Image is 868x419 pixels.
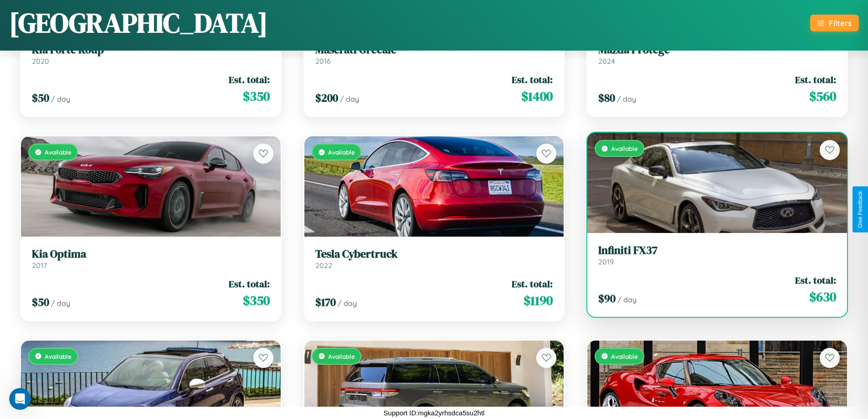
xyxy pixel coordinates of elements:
[795,274,836,287] span: Est. total:
[857,191,863,228] div: Give Feedback
[229,73,270,86] span: Est. total:
[598,43,836,66] a: Mazda Protege2024
[338,299,357,308] span: / day
[617,295,637,304] span: / day
[315,43,553,66] a: Maserati Grecale2016
[810,15,859,31] button: Filters
[598,57,615,66] span: 2024
[229,277,270,290] span: Est. total:
[9,4,268,41] h1: [GEOGRAPHIC_DATA]
[315,57,331,66] span: 2016
[315,248,553,270] a: Tesla Cybertruck2022
[611,145,638,152] span: Available
[51,299,70,308] span: / day
[809,87,836,105] span: $ 560
[795,73,836,86] span: Est. total:
[598,257,614,266] span: 2019
[315,261,332,270] span: 2022
[328,352,355,360] span: Available
[524,291,553,310] span: $ 1190
[315,90,338,105] span: $ 200
[32,90,49,105] span: $ 50
[340,94,359,103] span: / day
[32,261,47,270] span: 2017
[598,90,615,105] span: $ 80
[598,244,836,266] a: Infiniti FX372019
[9,388,31,410] iframe: Intercom live chat
[32,295,49,310] span: $ 50
[45,352,72,360] span: Available
[32,57,49,66] span: 2020
[598,244,836,257] h3: Infiniti FX37
[521,87,553,105] span: $ 1400
[617,94,636,103] span: / day
[512,277,553,290] span: Est. total:
[32,248,270,270] a: Kia Optima2017
[45,148,72,156] span: Available
[512,73,553,86] span: Est. total:
[829,18,852,28] div: Filters
[809,288,836,306] span: $ 630
[243,291,270,310] span: $ 350
[32,43,270,66] a: Kia Forte Koup2020
[243,87,270,105] span: $ 350
[315,248,553,261] h3: Tesla Cybertruck
[51,94,70,103] span: / day
[611,352,638,360] span: Available
[32,248,270,261] h3: Kia Optima
[598,291,616,306] span: $ 90
[384,407,485,419] p: Support ID: mgka2yrhsdca5su2htl
[315,295,336,310] span: $ 170
[328,148,355,156] span: Available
